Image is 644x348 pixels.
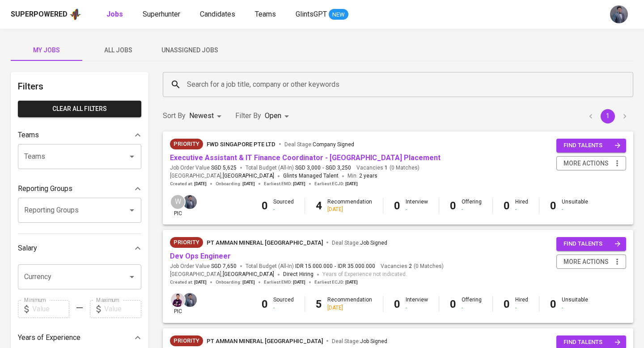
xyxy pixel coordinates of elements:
[189,110,214,121] p: Newest
[18,126,141,144] div: Teams
[345,181,358,187] span: [DATE]
[170,172,274,181] span: [GEOGRAPHIC_DATA] ,
[223,270,274,279] span: [GEOGRAPHIC_DATA]
[327,304,372,312] div: [DATE]
[170,140,203,149] span: Priority
[295,164,321,172] span: SGD 3,000
[25,103,134,115] span: Clear All filters
[207,239,323,246] span: PT Amman Mineral [GEOGRAPHIC_DATA]
[242,279,255,285] span: [DATE]
[407,263,412,270] span: 2
[322,164,324,172] span: -
[18,239,141,257] div: Salary
[183,195,197,209] img: jhon@glints.com
[582,109,633,123] nav: pagination navigation
[159,45,220,56] span: Unassigned Jobs
[293,181,305,187] span: [DATE]
[104,300,141,318] input: Value
[563,256,609,267] span: more actions
[211,164,237,172] span: SGD 5,625
[106,9,125,20] a: Jobs
[338,263,375,270] span: IDR 35.000.000
[504,298,510,310] b: 0
[326,164,351,172] span: SGD 3,250
[332,240,387,246] span: Deal Stage :
[283,173,339,179] span: Glints Managed Talent
[170,335,203,346] div: New Job received from Demand Team
[200,10,235,18] span: Candidates
[383,164,388,172] span: 1
[246,164,351,172] span: Total Budget (All-In)
[18,243,37,254] p: Salary
[170,194,186,217] div: pic
[462,198,482,213] div: Offering
[163,110,186,121] p: Sort By
[504,199,510,212] b: 0
[601,109,615,123] button: page 1
[316,199,322,212] b: 4
[515,304,528,312] div: -
[18,130,39,140] p: Teams
[406,198,428,213] div: Interview
[283,271,314,277] span: Direct Hiring
[194,181,207,187] span: [DATE]
[170,164,237,172] span: Job Order Value
[170,252,231,260] a: Dev Ops Engineer
[18,180,141,198] div: Reporting Groups
[347,173,377,179] span: Min.
[327,198,372,213] div: Recommendation
[18,329,141,347] div: Years of Experience
[322,270,407,279] span: Years of Experience not indicated.
[216,181,255,187] span: Onboarding :
[610,5,628,23] img: jhon@glints.com
[563,337,621,348] span: find talents
[314,181,358,187] span: Earliest ECJD :
[360,240,387,246] span: Job Signed
[223,172,274,181] span: [GEOGRAPHIC_DATA]
[207,141,275,148] span: FWD Singapore Pte Ltd
[255,10,276,18] span: Teams
[211,263,237,270] span: SGD 7,650
[18,183,72,194] p: Reporting Groups
[69,8,81,21] img: app logo
[394,199,400,212] b: 0
[556,237,626,251] button: find talents
[264,279,305,285] span: Earliest EMD :
[265,108,292,124] div: Open
[183,293,197,307] img: jhon@glints.com
[262,298,268,310] b: 0
[170,153,441,162] a: Executive Assistant & IT Finance Coordinator - [GEOGRAPHIC_DATA] Placement
[556,156,626,171] button: more actions
[11,9,68,20] div: Superpowered
[264,181,305,187] span: Earliest EMD :
[332,338,387,344] span: Deal Stage :
[550,199,556,212] b: 0
[194,279,207,285] span: [DATE]
[293,279,305,285] span: [DATE]
[143,10,180,18] span: Superhunter
[562,304,588,312] div: -
[381,263,444,270] span: Vacancies ( 0 Matches )
[273,198,294,213] div: Sourced
[314,279,358,285] span: Earliest ECJD :
[406,206,428,213] div: -
[11,8,81,21] a: Superpoweredapp logo
[450,298,456,310] b: 0
[170,336,203,345] span: Priority
[106,10,123,18] b: Jobs
[295,263,333,270] span: IDR 15.000.000
[170,139,203,149] div: New Job received from Demand Team
[563,158,609,169] span: more actions
[207,338,323,344] span: PT Amman Mineral [GEOGRAPHIC_DATA]
[126,150,138,163] button: Open
[170,194,186,210] div: W
[170,270,274,279] span: [GEOGRAPHIC_DATA] ,
[556,139,626,153] button: find talents
[316,298,322,310] b: 5
[406,304,428,312] div: -
[329,10,348,19] span: NEW
[170,263,237,270] span: Job Order Value
[562,206,588,213] div: -
[262,199,268,212] b: 0
[273,296,294,311] div: Sourced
